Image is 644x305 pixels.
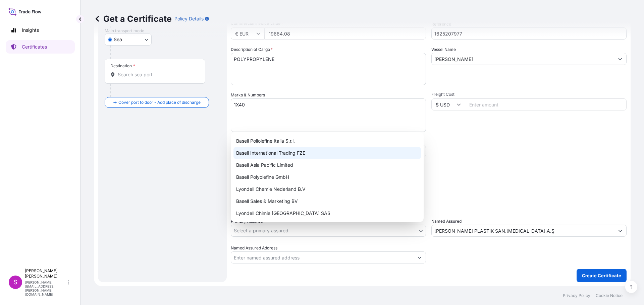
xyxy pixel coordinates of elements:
div: Lyondell Chemie Nederland B.V [233,183,421,195]
div: Basell International Trading FZE [233,147,421,159]
div: Basell Asia Pacific Limited [233,159,421,171]
p: Policy Details [174,15,204,22]
div: Basell Sales & Marketing BV [233,195,421,207]
div: Lyondell Chimie [GEOGRAPHIC_DATA] SAS [233,207,421,219]
p: Get a Certificate [94,13,172,24]
div: Basell Polyolefine GmbH [233,171,421,183]
div: Basell Poliolefine Italia S.r.l. [233,135,421,147]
